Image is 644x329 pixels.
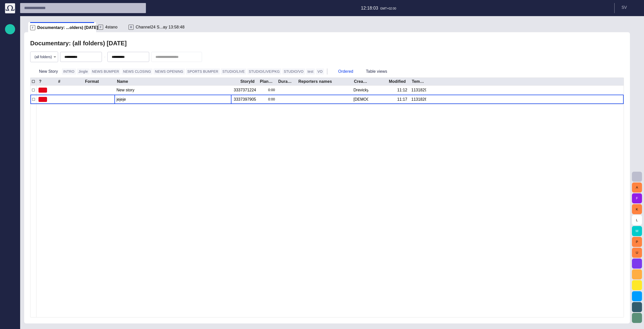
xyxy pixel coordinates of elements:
div: StoryId [240,79,255,84]
div: Modified [389,79,406,84]
span: [URL][DOMAIN_NAME] [7,156,13,162]
p: Publishing queue KKK [7,76,13,81]
span: Channel24 S...ay 13:58:48 [136,25,184,30]
span: Publishing queue KKK [7,76,13,82]
p: 12:18:03 [361,5,378,11]
div: Name [117,79,128,84]
button: U [632,248,642,258]
p: S V [622,5,627,11]
div: 3337371224 [234,87,256,93]
span: My OctopusX [7,126,13,132]
div: jejeje [116,95,229,104]
button: New Story [30,67,60,76]
button: P [632,237,642,247]
span: Media-test with filter [7,106,13,112]
div: Publishing queue [5,64,15,74]
p: AI Assistant [7,166,13,171]
span: AI Assistant [7,166,13,172]
div: New story [116,86,229,95]
button: test [306,68,315,75]
div: [PERSON_NAME]'s media (playout) [5,114,15,124]
p: [URL][DOMAIN_NAME] [7,156,13,161]
span: [PERSON_NAME]'s media (playout) [7,116,13,122]
div: RChannel24 S...ay 13:58:48 [127,22,193,32]
button: VO [316,68,324,75]
button: L [632,215,642,225]
div: Media-test with filter [5,104,15,114]
span: 4stano [105,25,117,30]
div: Template [412,79,426,84]
div: 1131826 [411,97,426,102]
div: # [58,79,60,84]
div: Vedra [353,97,368,102]
div: Duration [278,79,292,84]
div: (all folders) [30,52,58,62]
button: INTRO [62,68,76,75]
button: SV [618,3,641,12]
p: Media [7,86,13,91]
ul: main menu [5,44,15,185]
button: STUDIO/LIVE/PKG [247,68,281,75]
div: Drevicky [353,87,368,93]
button: M [632,226,642,236]
img: Octopus News Room [5,3,15,13]
button: NEWS BUMPER [91,68,121,75]
div: FDocumentary: ...olders) [DATE] [28,22,96,32]
span: Administration [7,96,13,102]
div: F4stano [96,22,127,32]
p: Rundowns [7,46,13,51]
p: Administration [7,96,13,101]
span: Editorial Admin [7,146,13,152]
button: K [632,204,642,214]
span: Media [7,86,13,92]
button: A [632,182,642,193]
p: GMT+02:00 [380,6,396,11]
span: Octopus [7,176,13,182]
span: Publishing queue [7,66,13,72]
button: STUDIO/VO [282,68,305,75]
p: Social Media [7,136,13,141]
div: Created by [354,79,368,84]
div: Media [5,84,15,94]
div: 11:12 [397,87,407,93]
div: Plan dur [260,79,273,84]
h2: Documentary: (all folders) [DATE] [30,40,127,47]
span: Social Media [7,136,13,142]
button: Table views [357,67,396,76]
div: [URL][DOMAIN_NAME] [5,154,15,164]
button: SPORTS BUMPER [186,68,220,75]
span: Rundowns [7,46,13,52]
div: Reporters names [298,79,332,84]
p: Octopus [7,176,13,181]
span: Documentary: ...olders) [DATE] [37,25,98,30]
button: F [632,193,642,203]
button: NEWS OPENING [153,68,185,75]
p: Publishing queue [7,66,13,71]
div: AI Assistant [5,164,15,174]
button: NEWS CLOSING [122,68,152,75]
p: Media-test with filter [7,106,13,111]
div: 0:00 [260,95,275,104]
button: Ordered [329,67,355,76]
p: R [129,25,134,30]
button: Jingle [77,68,90,75]
p: Editorial Admin [7,146,13,151]
div: Octopus [5,174,15,185]
p: My OctopusX [7,126,13,131]
div: 0:00 [260,86,275,95]
p: F [30,25,35,30]
p: Story folders [7,56,13,61]
div: 1131829 [411,87,426,93]
div: ? [39,79,42,84]
span: Story folders [7,56,13,62]
p: [PERSON_NAME]'s media (playout) [7,116,13,121]
button: STUDIO/LIVE [221,68,246,75]
div: Format [85,79,99,84]
p: F [98,25,103,30]
div: 11:17 [397,97,407,102]
div: 3337397905 [234,97,256,102]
